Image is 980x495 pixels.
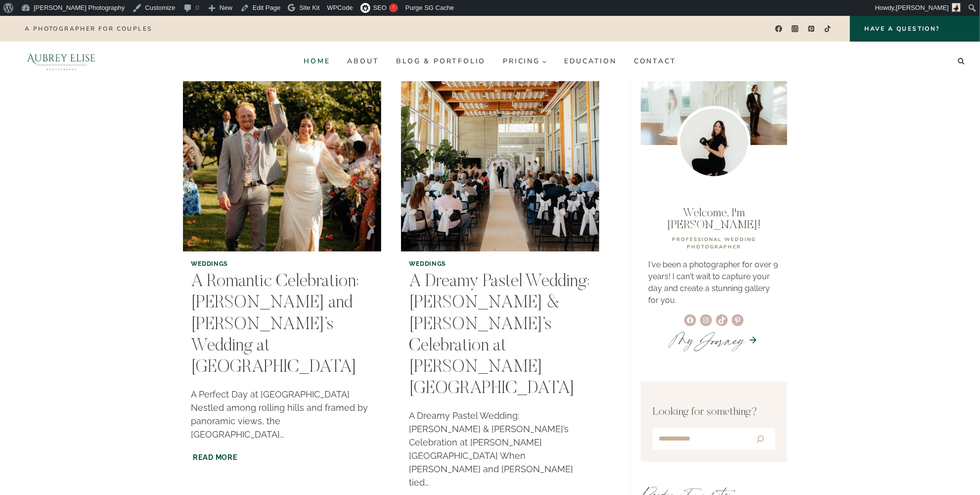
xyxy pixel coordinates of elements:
[695,326,744,354] em: Journey
[804,22,819,36] a: Pinterest
[388,53,494,69] a: Blog & Portfolio
[191,388,373,441] p: A Perfect Day at [GEOGRAPHIC_DATA] Nestled among rolling hills and framed by panoramic views, the...
[409,260,446,267] a: Weddings
[191,260,228,267] a: Weddings
[191,273,359,377] a: A Romantic Celebration: [PERSON_NAME] and [PERSON_NAME]’s Wedding at [GEOGRAPHIC_DATA]
[896,4,949,11] span: [PERSON_NAME]
[191,451,239,463] a: Read More
[373,4,387,11] span: SEO
[401,53,599,251] img: A Dreamy Pastel Wedding: Anna & Aaron’s Celebration at Weber Basin Water Conservancy Learning Garden
[653,404,775,421] p: Looking for something?
[850,16,980,42] a: Have a Question?
[954,54,968,68] button: View Search Form
[25,25,152,32] p: A photographer for couples
[648,259,780,306] p: I've been a photographer for over 9 years! I can't wait to capture your day and create a stunning...
[295,53,685,69] nav: Primary
[555,53,625,69] a: Education
[183,53,381,251] img: A Romantic Celebration: Elisa and Lochlyn’s Wedding at Northridge Valley Event Center
[747,430,773,448] button: Search
[648,236,780,251] p: professional WEDDING PHOTOGRAPHER
[677,106,751,179] img: Utah wedding photographer Aubrey Williams
[625,53,685,69] a: Contact
[12,42,111,81] img: Aubrey Elise Photography
[771,22,786,36] a: Facebook
[339,53,388,69] a: About
[788,22,802,36] a: Instagram
[821,22,835,36] a: TikTok
[670,326,744,354] a: MyJourney
[409,273,590,398] a: A Dreamy Pastel Wedding: [PERSON_NAME] & [PERSON_NAME]’s Celebration at [PERSON_NAME][GEOGRAPHIC_...
[409,409,591,489] p: A Dreamy Pastel Wedding: [PERSON_NAME] & [PERSON_NAME]’s Celebration at [PERSON_NAME][GEOGRAPHIC_...
[299,4,319,11] span: Site Kit
[648,207,780,231] p: Welcome, I'm [PERSON_NAME]!
[295,53,339,69] a: Home
[494,53,556,69] button: Child menu of Pricing
[389,3,398,12] div: !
